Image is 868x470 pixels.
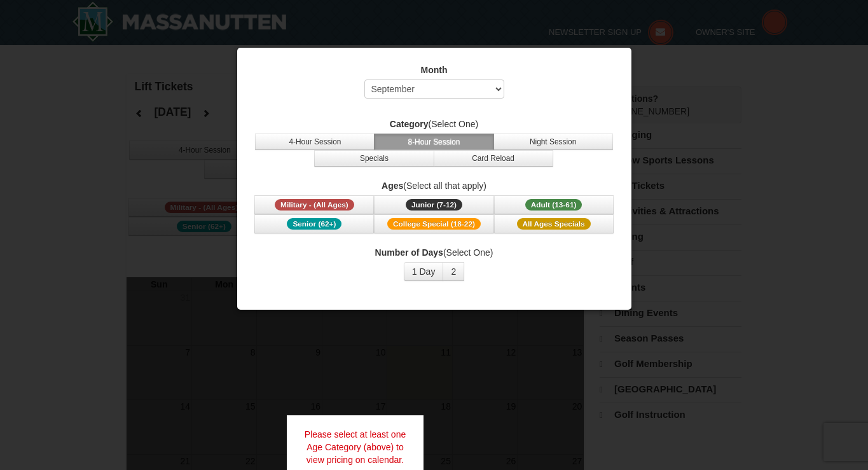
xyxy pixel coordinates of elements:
span: Adult (13-61) [525,199,582,211]
strong: Ages [382,181,403,191]
button: All Ages Specials [494,214,614,233]
span: College Special (18-22) [387,218,481,230]
label: (Select One) [253,118,616,130]
button: College Special (18-22) [374,214,493,233]
span: Junior (7-12) [406,199,462,211]
strong: Number of Days [375,247,443,258]
button: 8-Hour Session [374,134,493,150]
button: Adult (13-61) [494,195,614,214]
button: Military - (All Ages) [254,195,374,214]
button: 4-Hour Session [255,134,375,150]
span: Senior (62+) [287,218,341,230]
button: Junior (7-12) [374,195,493,214]
span: All Ages Specials [517,218,591,230]
label: (Select all that apply) [253,179,616,192]
button: 1 Day [404,262,444,281]
button: 2 [443,262,464,281]
label: (Select One) [253,246,616,259]
button: Card Reload [434,150,553,167]
button: Specials [314,150,434,167]
button: Night Session [493,134,613,150]
strong: Month [421,65,448,75]
button: Senior (62+) [254,214,374,233]
strong: Category [390,119,429,129]
span: Military - (All Ages) [275,199,354,211]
